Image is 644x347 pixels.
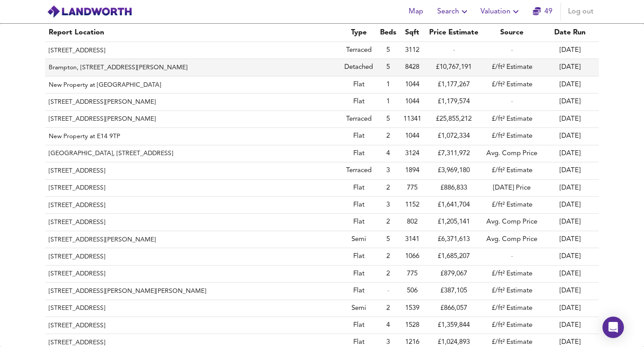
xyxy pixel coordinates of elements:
td: Flat [341,145,376,162]
td: 5 [376,42,400,59]
td: £/ft² Estimate [483,197,541,214]
div: Source [486,27,537,38]
td: [DATE] [541,248,599,265]
td: 1044 [400,93,425,110]
button: Valuation [477,3,525,21]
td: 2 [376,300,400,317]
td: 3 [376,162,400,179]
td: 2 [376,214,400,231]
td: 1044 [400,128,425,145]
span: Valuation [481,5,521,18]
td: 506 [400,283,425,300]
td: 1044 [400,76,425,93]
th: [STREET_ADDRESS] [45,162,341,179]
td: £/ft² Estimate [483,300,541,317]
td: Flat [341,214,376,231]
td: Flat [341,76,376,93]
td: £/ft² Estimate [483,317,541,334]
span: - [511,98,513,105]
button: Log out [565,3,597,21]
th: [STREET_ADDRESS][PERSON_NAME] [45,93,341,110]
td: [DATE] [541,93,599,110]
th: New Property at E14 9TP [45,128,341,145]
td: Flat [341,128,376,145]
td: [DATE] [541,162,599,179]
th: [STREET_ADDRESS] [45,266,341,283]
td: 1152 [400,197,425,214]
button: 49 [528,3,557,21]
td: £10,767,191 [425,59,483,76]
th: [GEOGRAPHIC_DATA], [STREET_ADDRESS] [45,145,341,162]
td: [DATE] [541,300,599,317]
span: - [511,253,513,260]
th: [STREET_ADDRESS][PERSON_NAME][PERSON_NAME] [45,283,341,300]
td: Flat [341,93,376,110]
td: Flat [341,283,376,300]
td: £/ft² Estimate [483,162,541,179]
td: £387,105 [425,283,483,300]
td: Avg. Comp Price [483,214,541,231]
td: 775 [400,266,425,283]
td: 8428 [400,59,425,76]
td: Terraced [341,111,376,128]
td: 1539 [400,300,425,317]
th: [STREET_ADDRESS] [45,180,341,197]
td: £1,359,844 [425,317,483,334]
td: [DATE] [541,59,599,76]
th: New Property at [GEOGRAPHIC_DATA] [45,76,341,93]
th: [STREET_ADDRESS] [45,42,341,59]
td: 5 [376,231,400,248]
span: - [387,288,389,294]
td: 2 [376,180,400,197]
td: [DATE] [541,317,599,334]
td: 4 [376,145,400,162]
td: 3 [376,197,400,214]
td: £886,833 [425,180,483,197]
td: Semi [341,300,376,317]
td: [DATE] [541,231,599,248]
td: 11341 [400,111,425,128]
td: 1 [376,93,400,110]
td: [DATE] [541,145,599,162]
td: [DATE] [541,214,599,231]
td: £/ft² Estimate [483,283,541,300]
div: Beds [380,27,396,38]
th: [STREET_ADDRESS] [45,197,341,214]
div: Sqft [403,27,421,38]
td: Flat [341,266,376,283]
span: - [453,47,455,54]
th: [STREET_ADDRESS][PERSON_NAME] [45,231,341,248]
img: logo [47,5,132,18]
td: 802 [400,214,425,231]
td: 775 [400,180,425,197]
td: £/ft² Estimate [483,76,541,93]
td: 3124 [400,145,425,162]
td: £6,371,613 [425,231,483,248]
td: 1066 [400,248,425,265]
td: Semi [341,231,376,248]
td: 5 [376,59,400,76]
td: £3,969,180 [425,162,483,179]
th: Report Location [45,24,341,42]
td: £25,855,212 [425,111,483,128]
td: 2 [376,266,400,283]
th: [STREET_ADDRESS] [45,300,341,317]
td: £1,177,267 [425,76,483,93]
td: [DATE] [541,180,599,197]
th: [STREET_ADDRESS] [45,317,341,334]
td: 2 [376,128,400,145]
td: Detached [341,59,376,76]
td: [DATE] [541,42,599,59]
td: £879,067 [425,266,483,283]
td: £1,072,334 [425,128,483,145]
div: Type [344,27,373,38]
td: £/ft² Estimate [483,111,541,128]
span: Search [437,5,470,18]
span: Map [405,5,427,18]
th: [STREET_ADDRESS][PERSON_NAME] [45,111,341,128]
td: £1,179,574 [425,93,483,110]
td: [DATE] [541,283,599,300]
td: £/ft² Estimate [483,266,541,283]
td: Flat [341,317,376,334]
td: £7,311,972 [425,145,483,162]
